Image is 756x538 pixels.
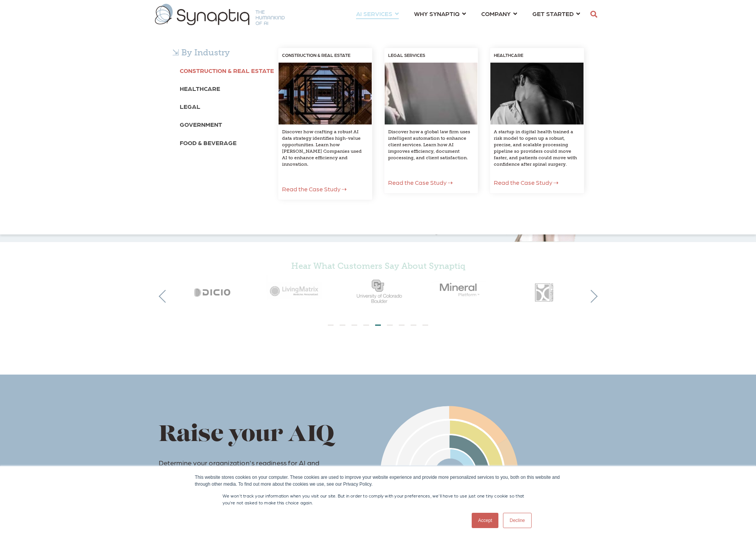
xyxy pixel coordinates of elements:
[328,325,334,326] li: Page dot 1
[399,325,405,326] li: Page dot 7
[222,492,534,506] p: We won't track your information when you visit our site. But in order to comply with your prefere...
[340,325,345,326] li: Page dot 2
[502,275,584,308] img: Vaso Labs
[481,8,511,19] span: COMPANY
[363,325,369,326] li: Page dot 4
[532,8,574,19] span: GET STARTED
[172,261,584,271] h5: Hear What Customers Say About Synaptiq
[503,513,531,528] a: Decline
[356,6,399,21] a: AI SERVICES
[532,6,580,21] a: GET STARTED
[585,290,598,303] button: Next
[411,325,416,326] li: Page dot 8
[356,8,392,19] span: AI SERVICES
[332,336,424,356] iframe: Embedded CTA
[159,290,172,303] button: Previous
[472,513,499,528] a: Accept
[172,275,255,308] img: Dicio
[414,8,459,19] span: WHY SYNAPTIQ
[419,275,502,303] img: Mineral_gray50
[155,4,285,25] img: synaptiq logo-1
[375,325,381,326] li: Page dot 5
[481,6,517,21] a: COMPANY
[337,275,419,308] img: University of Colorado Boulder
[348,1,588,28] nav: menu
[387,325,393,326] li: Page dot 6
[195,474,561,488] div: This website stores cookies on your computer. These cookies are used to improve your website expe...
[414,6,466,21] a: WHY SYNAPTIQ
[159,424,334,447] span: Raise your AIQ
[351,325,357,326] li: Page dot 3
[159,450,343,485] p: Determine your organization's readiness for AI and overall data maturity by assessing your organi...
[422,325,428,326] li: Page dot 9
[255,275,337,306] img: Living Matrix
